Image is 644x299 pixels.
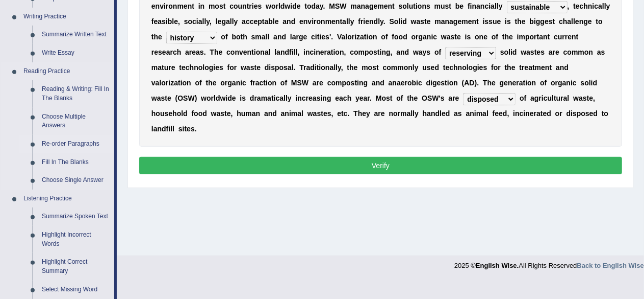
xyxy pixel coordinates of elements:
b: y [206,17,210,26]
b: a [476,2,480,10]
b: i [465,33,467,41]
b: f [225,33,228,41]
b: d [292,2,297,10]
b: l [290,33,292,41]
b: a [226,17,230,26]
b: y [380,17,383,26]
b: s [445,2,449,10]
b: i [488,2,491,10]
b: e [254,2,258,10]
b: S [335,2,340,10]
b: n [287,17,291,26]
b: a [417,17,421,26]
b: n [579,17,584,26]
b: e [575,17,579,26]
b: r [360,17,363,26]
b: n [303,17,308,26]
b: o [369,33,373,41]
b: e [497,17,501,26]
b: i [400,17,402,26]
a: Back to English Wise [577,262,644,269]
b: e [545,17,549,26]
b: W [340,2,346,10]
b: l [268,33,270,41]
b: m [519,33,525,41]
b: n [388,2,393,10]
b: o [271,2,276,10]
b: o [221,33,225,41]
b: c [554,33,558,41]
b: i [483,17,485,26]
b: l [204,17,207,26]
b: c [594,2,598,10]
b: f [392,33,395,41]
b: m [325,17,331,26]
b: a [568,17,572,26]
b: t [223,2,226,10]
b: n [480,2,485,10]
a: Writing Practice [19,8,114,26]
b: m [255,33,261,41]
b: l [278,2,280,10]
b: a [447,33,451,41]
b: e [457,33,461,41]
b: s [258,2,262,10]
b: a [491,2,495,10]
a: Summarize Spoken Text [37,208,114,226]
b: l [407,2,409,10]
b: a [242,17,246,26]
b: a [539,33,543,41]
b: i [367,33,369,41]
b: u [441,2,445,10]
b: s [219,2,223,10]
b: u [558,33,562,41]
a: Highlight Correct Summary [37,253,114,280]
b: d [374,17,378,26]
b: i [320,33,322,41]
b: t [553,17,555,26]
b: l [604,2,606,10]
b: o [394,17,399,26]
b: l [216,17,218,26]
b: e [297,2,301,10]
b: e [374,2,378,10]
b: t [192,2,194,10]
b: f [385,33,388,41]
b: m [377,2,383,10]
b: f [358,17,360,26]
b: t [476,17,479,26]
b: e [458,17,462,26]
b: M [329,2,335,10]
b: . [331,33,333,41]
b: o [411,33,416,41]
a: Choose Multiple Answers [37,108,114,135]
b: i [315,33,317,41]
b: n [200,2,205,10]
b: m [461,17,468,26]
b: t [317,33,320,41]
b: r [296,33,299,41]
b: n [156,2,160,10]
b: t [151,33,154,41]
b: t [449,2,452,10]
b: s [467,33,471,41]
b: p [257,17,262,26]
b: o [317,17,321,26]
b: t [515,17,518,26]
b: i [290,2,292,10]
b: l [399,17,401,26]
b: a [282,17,287,26]
b: l [602,2,604,10]
b: e [576,2,580,10]
b: a [365,2,369,10]
b: n [277,33,282,41]
b: b [530,17,534,26]
b: i [431,33,433,41]
b: c [433,33,437,41]
b: d [402,17,407,26]
b: t [502,33,505,41]
b: o [168,2,173,10]
b: l [230,17,232,26]
b: c [192,17,196,26]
